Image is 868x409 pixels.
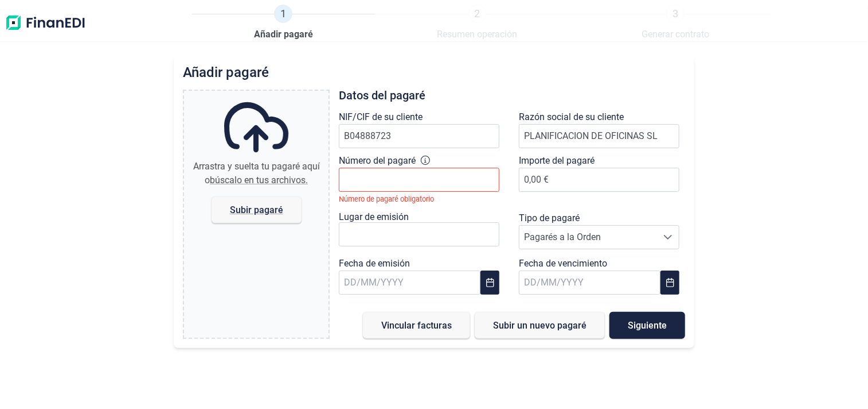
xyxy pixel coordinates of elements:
span: Añadir pagaré [254,28,313,41]
input: DD/MM/YYYY [339,271,480,295]
span: Subir un nuevo pagaré [493,321,587,330]
button: Vincular facturas [363,312,470,339]
label: Razón social de su cliente [519,110,624,124]
span: búscalo en tus archivos. [210,175,308,186]
h3: Datos del pagaré [339,90,685,101]
button: Choose Date [660,271,679,295]
label: Lugar de emisión [339,211,409,222]
img: Logo de aplicación [5,5,86,41]
a: 1Añadir pagaré [254,5,313,41]
span: 1 [274,5,292,23]
label: Fecha de vencimiento [519,257,607,271]
span: Vincular facturas [381,321,452,330]
input: DD/MM/YYYY [519,271,660,295]
button: Siguiente [609,312,685,339]
small: Número de pagaré obligatorio [339,195,434,203]
label: Fecha de emisión [339,257,410,271]
button: Subir un nuevo pagaré [475,312,605,339]
label: Tipo de pagaré [519,211,580,225]
label: NIF/CIF de su cliente [339,110,423,124]
button: Choose Date [480,271,499,295]
label: Importe del pagaré [519,154,595,168]
div: Arrastra y suelta tu pagaré aquí o [189,160,324,187]
span: Pagarés a la Orden [519,226,657,249]
label: Número del pagaré [339,154,416,168]
span: Subir pagaré [229,206,283,214]
h2: Añadir pagaré [183,64,685,80]
span: Siguiente [628,321,667,330]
